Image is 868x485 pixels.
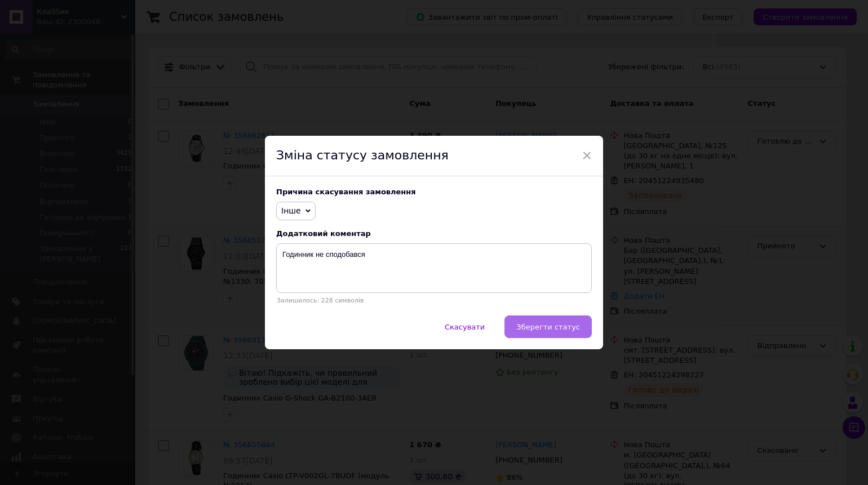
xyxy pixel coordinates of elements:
[516,323,580,331] span: Зберегти статус
[276,297,592,304] p: Залишилось: 228 символів
[276,188,592,196] div: Причина скасування замовлення
[504,315,592,338] button: Зберегти статус
[281,206,301,215] span: Інше
[276,243,592,293] textarea: Годинник не сподобався
[276,229,592,238] div: Додатковий коментар
[582,146,592,165] span: ×
[445,323,485,331] span: Скасувати
[433,315,497,338] button: Скасувати
[265,136,603,176] div: Зміна статусу замовлення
